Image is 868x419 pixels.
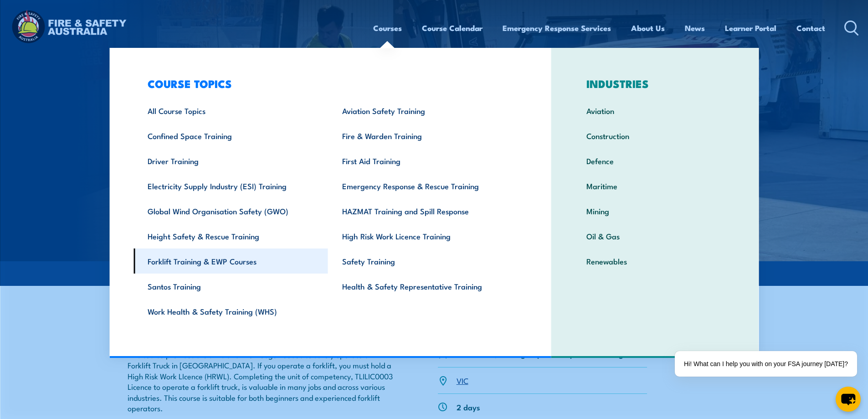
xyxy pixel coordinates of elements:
[675,351,857,377] div: Hi! What can I help you with on your FSA journey [DATE]?
[328,98,523,123] a: Aviation Safety Training
[134,77,523,90] h3: COURSE TOPICS
[134,299,328,324] a: Work Health & Safety Training (WHS)
[725,16,776,40] a: Learner Portal
[134,248,328,274] a: Forklift Training & EWP Courses
[457,402,480,412] p: 2 days
[457,375,468,386] a: VIC
[503,16,611,40] a: Emergency Response Services
[134,223,328,248] a: Height Safety & Rescue Training
[572,248,738,274] a: Renewables
[328,223,523,248] a: High Risk Work Licence Training
[685,16,705,40] a: News
[134,198,328,223] a: Global Wind Organisation Safety (GWO)
[572,123,738,148] a: Construction
[572,148,738,173] a: Defence
[836,387,861,412] button: chat-button
[328,148,523,173] a: First Aid Training
[134,98,328,123] a: All Course Topics
[572,173,738,198] a: Maritime
[134,274,328,299] a: Santos Training
[328,274,523,299] a: Health & Safety Representative Training
[134,123,328,148] a: Confined Space Training
[572,198,738,223] a: Mining
[328,173,523,198] a: Emergency Response & Rescue Training
[572,77,738,90] h3: INDUSTRIES
[373,16,402,40] a: Courses
[328,198,523,223] a: HAZMAT Training and Spill Response
[631,16,665,40] a: About Us
[328,123,523,148] a: Fire & Warden Training
[328,248,523,274] a: Safety Training
[134,173,328,198] a: Electricity Supply Industry (ESI) Training
[572,223,738,248] a: Oil & Gas
[134,148,328,173] a: Driver Training
[422,16,483,40] a: Course Calendar
[572,98,738,123] a: Aviation
[457,348,627,359] p: Individuals, Small groups or Corporate bookings
[796,16,825,40] a: Contact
